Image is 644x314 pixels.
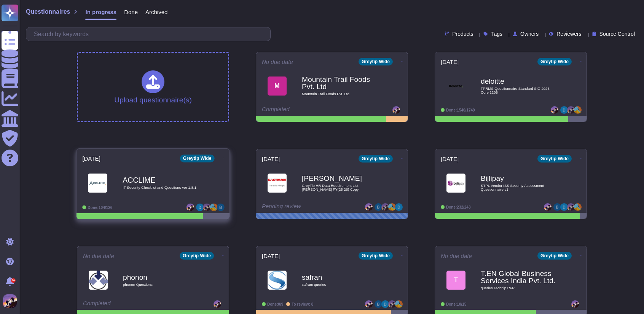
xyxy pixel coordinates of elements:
[2,293,22,309] button: user
[537,155,572,163] div: Greytip Wide
[359,58,393,65] div: Greytip Wide
[11,278,16,283] div: 9+
[180,155,215,162] div: Greytip Wide
[88,173,107,193] img: Logo
[302,92,378,96] span: Mountain Trail Foods Pvt. Ltd
[187,204,194,211] img: user
[292,302,313,306] span: To review: 8
[210,204,217,211] img: user
[203,204,210,211] img: user
[180,252,214,260] div: Greytip Wide
[556,31,581,37] span: Reviewers
[381,203,389,211] img: user
[359,155,393,163] div: Greytip Wide
[544,203,552,211] img: user
[520,31,539,37] span: Owners
[83,300,176,308] div: Completed
[302,175,378,182] b: [PERSON_NAME]
[268,271,287,290] img: Logo
[446,108,475,112] span: Done: 1540/1749
[381,300,389,308] img: user
[26,9,70,15] span: Questionnaires
[3,294,17,308] img: user
[574,203,582,211] img: user
[567,203,575,211] img: user
[446,174,465,193] img: Logo
[267,302,283,306] span: Done: 0/9
[302,283,378,287] span: safram queries
[441,253,472,259] span: No due date
[481,184,557,191] span: STPL Vendor ISS Security Assessment Questionnaire v1
[599,31,635,37] span: Source Control
[214,300,221,308] img: user
[481,87,557,94] span: TPRMS Questionnaire Standard SIG 2025 Core 1208
[145,9,167,15] span: Archived
[30,27,270,41] input: Search by keywords
[262,59,293,65] span: No due date
[375,300,382,308] img: user
[560,203,568,211] img: user
[123,274,199,281] b: phonon
[574,106,582,114] img: user
[551,106,558,114] img: user
[82,156,100,161] span: [DATE]
[392,106,400,114] img: user
[553,203,561,211] img: user
[88,205,112,209] span: Done: 104/126
[481,78,557,85] b: deloitte
[302,184,378,191] span: GreyTip HR Data Requirement List [PERSON_NAME] FY(25 26) Copy
[302,76,378,90] b: Mountain Trail Foods Pvt. Ltd
[571,300,579,308] img: user
[89,271,108,290] img: Logo
[83,253,114,259] span: No due date
[268,174,287,193] img: Logo
[123,176,199,183] b: ACCLIME
[114,70,192,104] div: Upload questionnaire(s)
[262,106,355,114] div: Completed
[123,186,199,190] span: IT Security Checklist and Questions ver 1.8.1
[359,252,393,260] div: Greytip Wide
[388,300,396,308] img: user
[481,270,557,284] b: T.EN Global Business Services India Pvt. Ltd.
[452,31,473,37] span: Products
[395,300,403,308] img: user
[365,203,373,211] img: user
[262,156,280,162] span: [DATE]
[124,9,138,15] span: Done
[262,203,355,211] div: Pending review
[491,31,502,37] span: Tags
[560,106,568,114] img: user
[365,300,373,308] img: user
[375,203,382,211] img: user
[441,59,459,65] span: [DATE]
[567,106,575,114] img: user
[446,77,465,96] img: Logo
[537,252,572,260] div: Greytip Wide
[262,253,280,259] span: [DATE]
[395,203,403,211] img: user
[123,283,199,287] span: phonon Questions
[537,58,572,65] div: Greytip Wide
[302,274,378,281] b: safran
[481,175,557,182] b: Bijlipay
[446,302,466,306] span: Done: 10/15
[441,156,459,162] span: [DATE]
[446,271,465,290] div: T
[217,204,225,211] img: user
[196,204,204,211] img: user
[388,203,396,211] img: user
[268,77,287,96] div: M
[85,9,116,15] span: In progress
[481,286,557,290] span: queries Technip RFP
[446,205,471,209] span: Done: 232/243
